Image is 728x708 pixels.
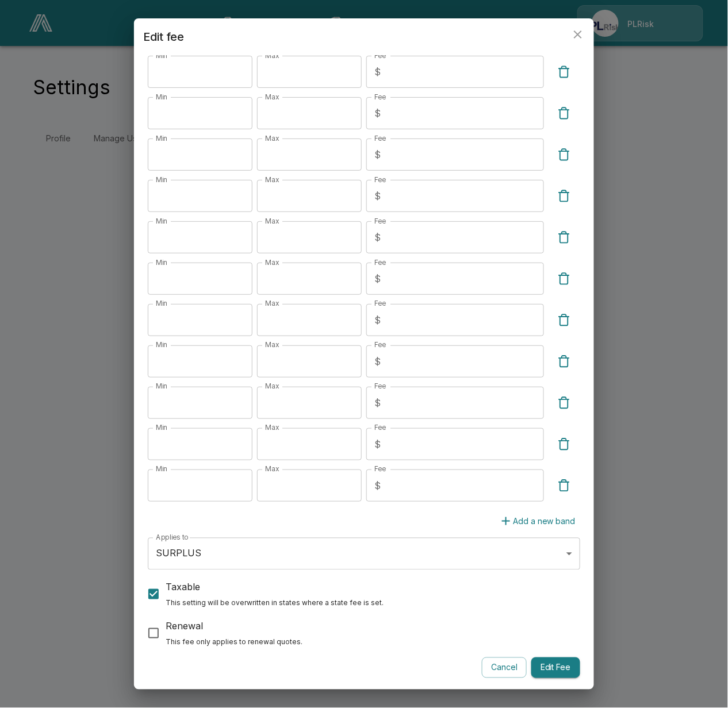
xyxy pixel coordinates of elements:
[265,175,279,184] label: Max
[156,533,189,542] label: Applies to
[374,175,386,184] label: Fee
[374,272,381,286] p: $
[374,423,386,433] label: Fee
[148,538,580,570] div: SURPLUS
[156,175,168,184] label: Min
[156,464,168,474] label: Min
[156,299,168,309] label: Min
[482,657,527,679] button: Cancel
[265,216,279,226] label: Max
[156,216,168,226] label: Min
[265,299,279,309] label: Max
[156,382,168,391] label: Min
[374,313,381,327] p: $
[374,92,386,102] label: Fee
[265,133,279,143] label: Max
[166,638,302,647] span: This fee only applies to renewal quotes.
[557,189,571,203] img: Delete
[374,299,386,309] label: Fee
[134,18,594,55] h2: Edit fee
[495,511,580,532] button: Add a new band
[166,599,384,607] span: This setting will be overwritten in states where a state fee is set.
[265,464,279,474] label: Max
[265,257,279,267] label: Max
[156,423,168,433] label: Min
[557,313,571,327] img: Delete
[374,133,386,143] label: Fee
[166,579,384,595] h6: Taxable
[374,464,386,474] label: Fee
[557,230,571,244] img: Delete
[557,106,571,120] img: Delete
[374,189,381,203] p: $
[557,355,571,368] img: Delete
[156,51,168,60] label: Min
[557,437,571,451] img: Delete
[557,479,571,492] img: Delete
[566,23,589,46] button: close
[374,437,381,451] p: $
[156,133,168,143] label: Min
[374,216,386,226] label: Fee
[374,382,386,391] label: Fee
[265,382,279,391] label: Max
[265,92,279,102] label: Max
[374,148,381,161] p: $
[265,51,279,60] label: Max
[156,257,168,267] label: Min
[156,92,168,102] label: Min
[531,657,580,679] button: Edit Fee
[374,479,381,492] p: $
[374,396,381,410] p: $
[374,106,381,120] p: $
[265,340,279,350] label: Max
[156,340,168,350] label: Min
[557,396,571,410] img: Delete
[374,65,381,79] p: $
[374,257,386,267] label: Fee
[557,148,571,161] img: Delete
[374,51,386,60] label: Fee
[557,65,571,79] img: Delete
[166,618,302,634] h6: Renewal
[374,355,381,368] p: $
[557,272,571,286] img: Delete
[265,423,279,433] label: Max
[374,340,386,350] label: Fee
[374,230,381,244] p: $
